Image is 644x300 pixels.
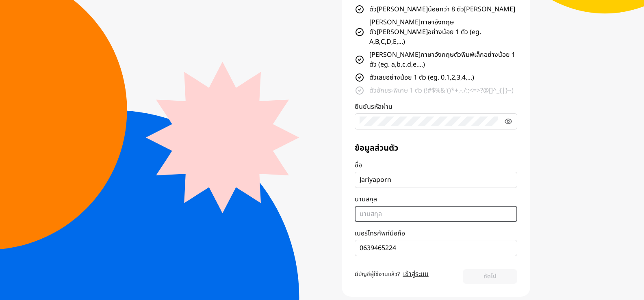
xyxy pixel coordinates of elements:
[360,175,512,185] input: ชื่อ
[355,229,405,238] p: เบอร์โทรศัพท์มือถือ
[369,50,517,69] span: [PERSON_NAME]ภาษาอังกฤษตัวพิมพ์เล็กอย่างน้อย 1 ตัว (eg. a,b,c,d,e,...)
[369,17,517,47] span: [PERSON_NAME]ภาษาอังกฤษตัว[PERSON_NAME]อย่างน้อย 1 ตัว (eg. A,B,C,D,E,...)
[360,243,512,253] input: เบอร์โทรศัพท์มือถือ
[355,142,517,154] span: ข้อมูลส่วนตัว
[369,73,474,82] span: ตัวเลขอย่างน้อย 1 ตัว (eg. 0,1,2,3,4,...)
[403,269,429,279] a: เข้าสู่ระบบ
[360,209,512,219] input: นามสกุล
[355,194,377,204] p: นามสกุล
[369,86,514,95] span: ตัวอักขระพิเศษ 1 ตัว (!#$%&'()*+,-./:;<=>?@[]^_{|}~)
[369,4,515,14] span: ตัว[PERSON_NAME]น้อยกว่า 8 ตัว[PERSON_NAME]
[355,270,400,278] span: มีบัญชีผู้ใช้งานแล้ว?
[360,117,498,126] input: ยืนยันรหัสผ่าน
[463,269,517,284] button: ถัดไป
[355,160,362,170] p: ชื่อ
[355,102,392,112] p: ยืนยันรหัสผ่าน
